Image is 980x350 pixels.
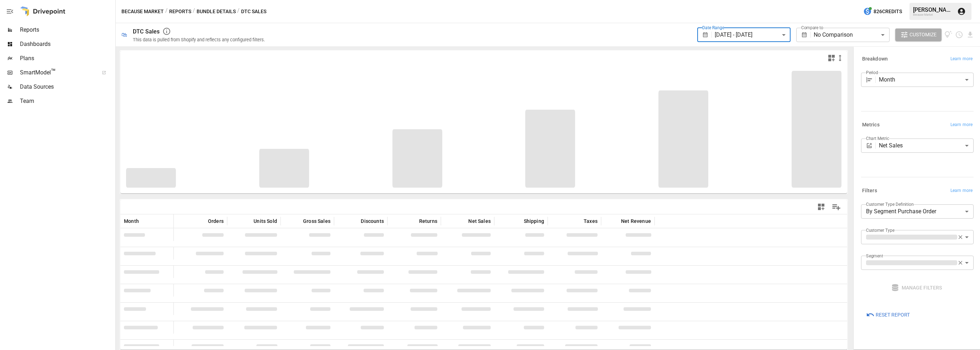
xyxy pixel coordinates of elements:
span: Plans [20,54,114,63]
label: Chart Metric [866,135,889,141]
div: This data is pulled from Shopify and reflects any configured filters. [133,37,265,42]
button: Sort [243,216,253,226]
label: Date Range [702,25,724,31]
button: Customize [895,28,942,41]
span: Gross Sales [303,218,330,225]
span: Learn more [950,121,973,129]
div: Net Sales [879,139,974,153]
button: Sort [610,216,620,226]
span: Reset Report [876,310,910,319]
button: Reports [169,7,191,16]
div: Because Market [913,13,953,16]
span: 826 Credits [874,7,902,16]
button: Sort [197,216,207,226]
span: Month [124,218,139,225]
span: SmartModel [20,68,94,77]
div: No Comparison [814,28,889,42]
div: 🛍 [121,31,127,38]
div: Month [879,73,974,87]
span: Orders [208,218,224,225]
div: DTC Sales [133,28,160,35]
h6: Breakdown [862,55,888,63]
span: ™ [51,67,56,76]
span: Discounts [361,218,384,225]
span: Reports [20,26,114,34]
span: Team [20,97,114,105]
div: / [165,7,168,16]
span: Units Sold [254,218,277,225]
div: [DATE] - [DATE] [715,28,790,42]
span: Net Revenue [621,218,651,225]
span: Customize [909,30,937,39]
label: Customer Type Definition [866,201,914,207]
span: Returns [419,218,437,225]
h6: Metrics [862,121,880,129]
span: Shipping [524,218,544,225]
label: Customer Type [866,227,895,233]
button: Sort [292,216,302,226]
span: Learn more [950,187,973,194]
button: Reset Report [861,308,915,321]
button: Download report [966,31,974,39]
button: Sort [140,216,150,226]
label: Segment [866,253,883,259]
div: / [193,7,195,16]
button: 826Credits [860,5,905,18]
span: Data Sources [20,83,114,91]
button: Bundle Details [197,7,236,16]
label: Period [866,69,878,75]
button: Schedule report [955,31,963,39]
span: Dashboards [20,40,114,48]
button: Sort [350,216,360,226]
button: Sort [458,216,468,226]
span: Taxes [584,218,598,225]
div: / [237,7,240,16]
span: Net Sales [468,218,491,225]
button: Manage Columns [828,199,844,215]
span: Learn more [950,56,973,63]
h6: Filters [862,187,877,195]
div: [PERSON_NAME] [913,6,953,13]
label: Compare to [801,25,823,31]
button: Because Market [121,7,164,16]
button: Sort [513,216,523,226]
button: Sort [573,216,583,226]
div: By Segment Purchase Order [861,204,974,219]
button: View documentation [944,28,953,41]
button: Sort [408,216,418,226]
